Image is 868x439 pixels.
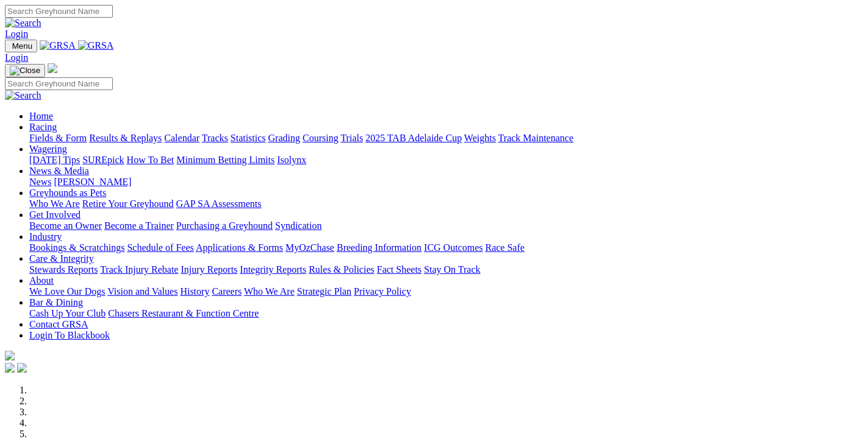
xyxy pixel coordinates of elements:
a: Breeding Information [337,242,421,253]
a: Trials [340,133,363,143]
a: Applications & Forms [196,242,283,253]
a: Minimum Betting Limits [176,155,274,165]
div: Industry [29,242,863,253]
a: Wagering [29,144,67,154]
a: Schedule of Fees [127,242,193,253]
a: Become an Owner [29,220,102,231]
a: 2025 TAB Adelaide Cup [365,133,462,143]
a: Rules & Policies [309,264,375,275]
a: Who We Are [244,286,295,297]
a: Bookings & Scratchings [29,242,124,253]
a: Stewards Reports [29,264,98,275]
input: Search [5,77,113,90]
a: About [29,275,54,286]
a: Weights [464,133,496,143]
a: Racing [29,122,57,132]
a: Privacy Policy [354,286,411,297]
a: Get Involved [29,209,81,220]
span: Menu [12,41,32,51]
a: Race Safe [485,242,524,253]
a: Fields & Form [29,133,87,143]
a: SUREpick [82,155,124,165]
a: Stay On Track [424,264,480,275]
a: Calendar [164,133,199,143]
div: Wagering [29,155,863,166]
a: Chasers Restaurant & Function Centre [108,308,259,318]
a: ICG Outcomes [424,242,482,253]
img: GRSA [40,40,76,51]
a: Careers [212,286,242,297]
img: logo-grsa-white.png [5,351,15,360]
a: How To Bet [127,155,174,165]
img: facebook.svg [5,363,15,373]
img: twitter.svg [17,363,27,373]
a: Coursing [303,133,339,143]
input: Search [5,5,113,18]
div: About [29,286,863,297]
a: Tracks [202,133,228,143]
a: Statistics [231,133,266,143]
a: Retire Your Greyhound [82,198,174,209]
a: Isolynx [277,155,306,165]
a: Vision and Values [107,286,178,297]
a: Integrity Reports [240,264,306,275]
div: Greyhounds as Pets [29,198,863,209]
a: Home [29,111,53,121]
a: Fact Sheets [377,264,421,275]
a: Track Injury Rebate [100,264,178,275]
button: Toggle navigation [5,40,37,52]
div: Bar & Dining [29,308,863,319]
a: MyOzChase [285,242,334,253]
a: Results & Replays [89,133,162,143]
a: Cash Up Your Club [29,308,106,318]
img: logo-grsa-white.png [48,63,57,73]
a: [DATE] Tips [29,155,80,165]
div: News & Media [29,177,863,188]
a: News [29,177,51,187]
img: Search [5,90,41,101]
a: Bar & Dining [29,297,83,307]
button: Toggle navigation [5,64,45,77]
div: Get Involved [29,220,863,231]
a: Greyhounds as Pets [29,188,106,198]
div: Racing [29,133,863,144]
a: Contact GRSA [29,319,88,329]
a: Login [5,52,28,63]
a: Strategic Plan [297,286,351,297]
a: Industry [29,231,62,242]
a: Who We Are [29,198,80,209]
img: Close [10,66,40,76]
a: Login To Blackbook [29,330,110,340]
a: Track Maintenance [498,133,573,143]
a: Become a Trainer [104,220,174,231]
a: We Love Our Dogs [29,286,105,297]
a: History [180,286,209,297]
a: Injury Reports [181,264,237,275]
img: Search [5,18,41,29]
a: [PERSON_NAME] [54,177,131,187]
div: Care & Integrity [29,264,863,275]
a: Purchasing a Greyhound [176,220,273,231]
img: GRSA [78,40,114,51]
a: Login [5,29,28,39]
a: GAP SA Assessments [176,198,262,209]
a: Grading [268,133,300,143]
a: Care & Integrity [29,253,94,264]
a: News & Media [29,166,89,176]
a: Syndication [275,220,321,231]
